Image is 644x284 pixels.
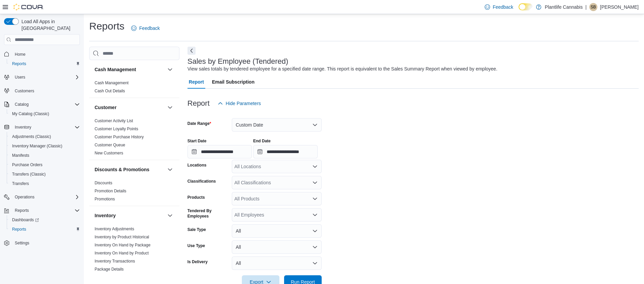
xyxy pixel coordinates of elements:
span: My Catalog (Classic) [12,111,49,116]
div: Customer [89,117,179,160]
span: Manifests [9,151,80,159]
p: | [585,3,587,11]
button: Users [1,73,83,82]
span: Catalog [15,102,29,107]
h3: Inventory [95,212,116,219]
button: Inventory [95,212,165,219]
span: Promotions [95,196,115,202]
button: Reports [1,206,83,215]
h1: Reports [89,19,124,33]
button: Reports [7,225,83,234]
span: Customers [15,88,34,94]
a: Discounts [95,181,112,185]
a: Purchase Orders [9,161,45,169]
a: Customer Queue [95,143,125,147]
label: Start Date [187,138,207,144]
span: Inventory On Hand by Package [95,242,151,248]
span: Feedback [493,4,513,10]
span: Hide Parameters [226,100,261,107]
button: Open list of options [312,180,318,185]
div: View sales totals by tendered employee for a specified date range. This report is equivalent to t... [187,65,497,73]
a: Adjustments (Classic) [9,133,54,141]
span: Users [15,75,25,80]
span: Users [12,73,80,81]
span: SB [591,3,596,11]
button: Catalog [12,100,31,108]
button: Reports [12,206,32,215]
span: Inventory Adjustments [95,226,134,232]
a: Customers [12,87,37,95]
h3: Cash Management [95,66,136,73]
button: Inventory [166,211,174,220]
a: New Customers [95,151,123,155]
a: Cash Management [95,81,128,85]
a: Home [12,50,28,58]
a: Inventory On Hand by Product [95,251,149,255]
button: Operations [12,193,37,201]
button: Custom Date [232,118,322,132]
button: Inventory [1,123,83,132]
div: Discounts & Promotions [89,179,179,206]
span: Dashboards [12,217,39,223]
span: Adjustments (Classic) [9,133,80,141]
span: Purchase Orders [9,161,80,169]
label: Products [187,195,205,200]
button: Open list of options [312,212,318,218]
h3: Discounts & Promotions [95,166,149,173]
button: Next [187,47,196,55]
a: Inventory Transactions [95,259,135,264]
button: Discounts & Promotions [95,166,165,173]
button: Transfers [7,179,83,188]
input: Press the down key to open a popover containing a calendar. [253,145,318,158]
label: Sale Type [187,227,206,232]
span: Customers [12,87,80,95]
span: Inventory by Product Historical [95,234,149,240]
span: Reports [12,227,26,232]
a: Customer Purchase History [95,135,144,139]
button: Manifests [7,151,83,160]
h3: Report [187,99,210,107]
a: Transfers (Classic) [9,170,48,178]
a: Manifests [9,151,32,159]
button: All [232,224,322,238]
a: Reports [9,60,29,68]
span: Cash Out Details [95,88,125,94]
button: Operations [1,192,83,202]
button: Open list of options [312,196,318,201]
button: Home [1,49,83,59]
button: Reports [7,59,83,68]
p: Plantlife Cannabis [545,3,583,11]
button: Cash Management [95,66,165,73]
span: Home [12,50,80,58]
span: Catalog [12,100,80,108]
button: My Catalog (Classic) [7,109,83,119]
span: Report [189,75,204,89]
label: Use Type [187,243,205,248]
button: Transfers (Classic) [7,170,83,179]
a: Feedback [482,0,516,14]
span: Operations [12,193,80,201]
span: Reports [9,225,80,233]
span: Reports [12,61,26,66]
span: Purchase Orders [12,162,43,168]
button: All [232,240,322,254]
img: Cova [13,4,44,10]
h3: Sales by Employee (Tendered) [187,57,288,65]
button: Inventory [12,123,34,131]
a: Transfers [9,180,32,188]
label: Classifications [187,179,216,184]
label: Is Delivery [187,259,208,265]
span: Home [15,52,25,57]
button: Customers [1,86,83,96]
a: Inventory Manager (Classic) [9,142,65,150]
button: All [232,256,322,270]
span: Operations [15,194,35,200]
span: Manifests [12,153,29,158]
a: Inventory by Product Historical [95,235,149,239]
button: Inventory Manager (Classic) [7,141,83,151]
span: Load All Apps in [GEOGRAPHIC_DATA] [19,18,80,32]
span: Adjustments (Classic) [12,134,51,139]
